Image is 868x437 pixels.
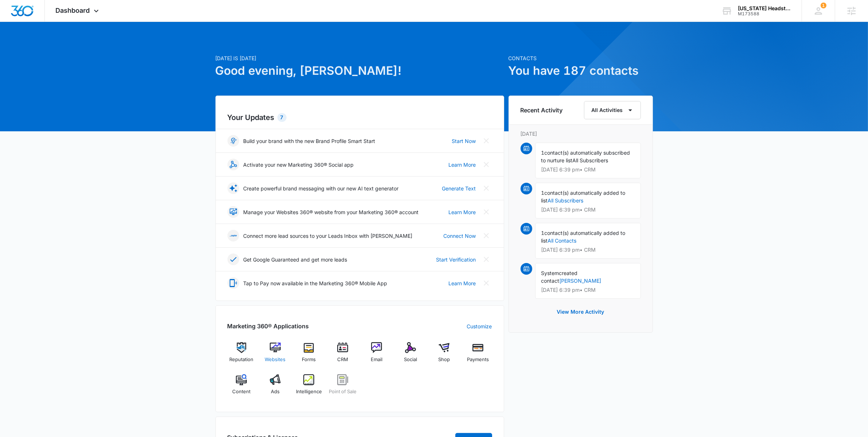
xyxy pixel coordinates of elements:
span: CRM [337,356,348,363]
span: Ads [271,388,280,395]
button: Close [480,206,492,218]
a: Generate Text [442,185,476,192]
button: Close [480,277,492,289]
a: Learn More [449,279,476,287]
span: Websites [265,356,285,363]
a: Learn More [449,208,476,216]
a: Social [396,342,424,368]
div: account id [738,11,791,16]
p: Activate your new Marketing 360® Social app [244,161,354,169]
p: [DATE] is [DATE] [215,54,504,62]
p: Connect more lead sources to your Leads Inbox with [PERSON_NAME] [244,232,413,240]
span: Shop [438,356,450,363]
a: Websites [261,342,289,368]
span: 1 [821,3,826,8]
span: 1 [541,150,545,156]
a: Forms [295,342,323,368]
a: Customize [467,322,492,330]
span: Point of Sale [329,388,357,395]
p: [DATE] 6:39 pm • CRM [541,247,635,252]
button: Close [480,182,492,194]
h2: Your Updates [227,112,492,123]
span: Reputation [229,356,253,363]
button: Close [480,159,492,170]
a: Start Now [452,137,476,145]
p: Get Google Guaranteed and get more leads [244,256,347,263]
span: contact(s) automatically subscribed to nurture list [541,150,630,163]
span: Payments [467,356,489,363]
span: All Subscribers [573,157,608,163]
a: All Contacts [548,237,577,244]
span: Intelligence [296,388,322,395]
span: contact(s) automatically added to list [541,230,626,244]
div: notifications count [821,3,826,8]
span: 1 [541,230,545,236]
button: View More Activity [550,303,612,321]
div: account name [738,5,791,11]
button: Close [480,254,492,265]
span: Forms [302,356,316,363]
span: contact(s) automatically added to list [541,190,626,204]
span: 1 [541,190,545,196]
p: Tap to Pay now available in the Marketing 360® Mobile App [244,279,388,287]
a: Email [363,342,391,368]
a: Shop [430,342,458,368]
p: Create powerful brand messaging with our new AI text generator [244,185,399,192]
a: Content [227,374,256,401]
a: Reputation [227,342,256,368]
a: All Subscribers [548,197,584,204]
a: Payments [464,342,492,368]
span: Dashboard [56,7,90,14]
h1: Good evening, [PERSON_NAME]! [215,62,504,80]
h1: You have 187 contacts [509,62,653,80]
h6: Recent Activity [521,106,563,115]
a: Intelligence [295,374,323,401]
span: Content [232,388,250,395]
span: System [541,270,559,276]
p: [DATE] [521,130,641,138]
span: Social [404,356,417,363]
a: [PERSON_NAME] [560,278,602,284]
span: created contact [541,270,578,284]
p: Manage your Websites 360® website from your Marketing 360® account [244,208,419,216]
a: CRM [329,342,357,368]
p: Contacts [509,54,653,62]
p: [DATE] 6:39 pm • CRM [541,207,635,212]
a: Connect Now [444,232,476,240]
div: 7 [277,113,287,122]
a: Start Verification [436,256,476,263]
button: Close [480,230,492,241]
a: Learn More [449,161,476,169]
p: [DATE] 6:39 pm • CRM [541,287,635,293]
h2: Marketing 360® Applications [227,322,309,330]
button: Close [480,135,492,147]
p: [DATE] 6:39 pm • CRM [541,167,635,172]
a: Point of Sale [329,374,357,401]
span: Email [371,356,382,363]
button: All Activities [584,101,641,119]
a: Ads [261,374,289,401]
p: Build your brand with the new Brand Profile Smart Start [244,137,375,145]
